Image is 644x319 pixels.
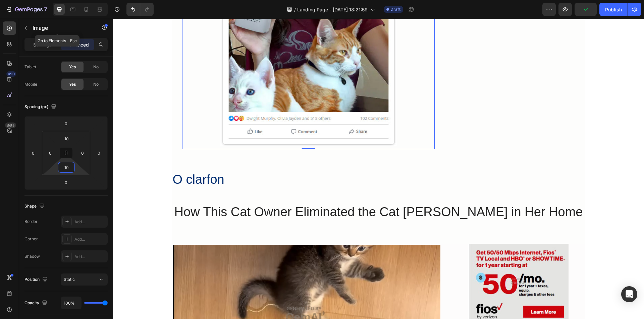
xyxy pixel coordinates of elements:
[24,275,49,284] div: Position
[61,273,108,286] button: Static
[61,297,81,309] input: Auto
[74,236,106,242] div: Add...
[93,81,99,87] span: No
[59,118,73,129] input: 0
[74,219,106,225] div: Add...
[24,299,49,308] div: Opacity
[44,5,47,13] p: 7
[24,219,38,225] div: Border
[69,64,76,70] span: Yes
[28,148,38,158] input: 0
[69,81,76,87] span: Yes
[59,177,73,187] input: 0
[5,123,16,128] div: Beta
[3,3,50,16] button: 7
[24,253,40,259] div: Shadow
[66,41,89,48] p: Advanced
[605,6,622,13] div: Publish
[33,24,90,32] p: Image
[60,134,73,144] input: 10px
[24,81,37,87] div: Mobile
[45,148,55,158] input: 0px
[297,6,368,13] span: Landing Page - [DATE] 18:21:59
[93,64,99,70] span: No
[77,148,88,158] input: 0px
[60,162,73,172] input: 10
[599,3,628,16] button: Publish
[621,286,637,302] div: Open Intercom Messenger
[6,71,16,77] div: 450
[126,3,154,16] div: Undo/Redo
[113,19,644,319] iframe: Design area
[33,41,52,48] p: Settings
[390,6,400,12] span: Draft
[355,225,455,300] img: Alt image
[94,148,104,158] input: 0
[24,202,46,211] div: Shape
[294,6,296,13] span: /
[24,102,58,111] div: Spacing (px)
[24,64,36,70] div: Tablet
[24,236,38,242] div: Corner
[74,254,106,260] div: Add...
[64,277,75,282] span: Static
